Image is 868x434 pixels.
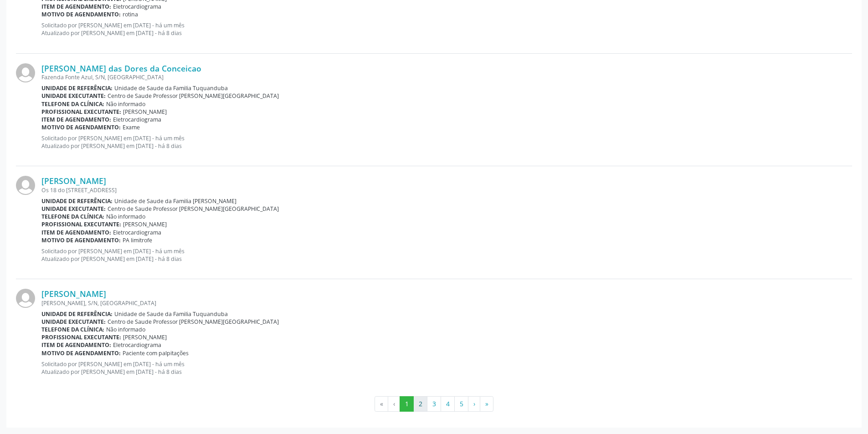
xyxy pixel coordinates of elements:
[441,396,455,412] button: Go to page 4
[41,21,852,37] p: Solicitado por [PERSON_NAME] em [DATE] - há um mês Atualizado por [PERSON_NAME] em [DATE] - há 8 ...
[41,100,104,108] b: Telefone da clínica:
[108,92,279,100] span: Centro de Saude Professor [PERSON_NAME][GEOGRAPHIC_DATA]
[16,176,35,195] img: img
[41,229,111,236] b: Item de agendamento:
[106,326,145,333] span: Não informado
[114,310,228,318] span: Unidade de Saude da Familia Tuquanduba
[113,341,161,349] span: Eletrocardiograma
[454,396,468,412] button: Go to page 5
[41,84,113,92] b: Unidade de referência:
[41,116,111,123] b: Item de agendamento:
[123,108,167,116] span: [PERSON_NAME]
[41,73,852,81] div: Fazenda Fonte Azul, S/N, [GEOGRAPHIC_DATA]
[108,205,279,213] span: Centro de Saude Professor [PERSON_NAME][GEOGRAPHIC_DATA]
[400,396,414,412] button: Go to page 1
[41,186,852,194] div: Os 18 do [STREET_ADDRESS]
[113,3,161,10] span: Eletrocardiograma
[123,333,167,341] span: [PERSON_NAME]
[41,289,106,299] a: [PERSON_NAME]
[41,360,852,376] p: Solicitado por [PERSON_NAME] em [DATE] - há um mês Atualizado por [PERSON_NAME] em [DATE] - há 8 ...
[41,10,121,18] b: Motivo de agendamento:
[41,213,104,220] b: Telefone da clínica:
[41,123,121,131] b: Motivo de agendamento:
[16,289,35,308] img: img
[123,10,138,18] span: rotina
[113,229,161,236] span: Eletrocardiograma
[106,100,145,108] span: Não informado
[41,333,121,341] b: Profissional executante:
[41,299,852,307] div: [PERSON_NAME], S/N, [GEOGRAPHIC_DATA]
[41,63,201,73] a: [PERSON_NAME] das Dores da Conceicao
[41,92,106,100] b: Unidade executante:
[106,213,145,220] span: Não informado
[41,349,121,357] b: Motivo de agendamento:
[41,247,852,263] p: Solicitado por [PERSON_NAME] em [DATE] - há um mês Atualizado por [PERSON_NAME] em [DATE] - há 8 ...
[16,396,852,412] ul: Pagination
[41,197,113,205] b: Unidade de referência:
[41,326,104,333] b: Telefone da clínica:
[468,396,480,412] button: Go to next page
[413,396,427,412] button: Go to page 2
[123,349,189,357] span: Paciente com palpitações
[41,108,121,116] b: Profissional executante:
[41,341,111,349] b: Item de agendamento:
[41,3,111,10] b: Item de agendamento:
[427,396,441,412] button: Go to page 3
[16,63,35,82] img: img
[480,396,493,412] button: Go to last page
[123,236,152,244] span: PA limitrofe
[41,310,113,318] b: Unidade de referência:
[123,123,140,131] span: Exame
[113,116,161,123] span: Eletrocardiograma
[108,318,279,326] span: Centro de Saude Professor [PERSON_NAME][GEOGRAPHIC_DATA]
[114,197,236,205] span: Unidade de Saude da Familia [PERSON_NAME]
[41,318,106,326] b: Unidade executante:
[41,236,121,244] b: Motivo de agendamento:
[41,220,121,228] b: Profissional executante:
[114,84,228,92] span: Unidade de Saude da Familia Tuquanduba
[41,205,106,213] b: Unidade executante:
[41,176,106,186] a: [PERSON_NAME]
[123,220,167,228] span: [PERSON_NAME]
[41,134,852,150] p: Solicitado por [PERSON_NAME] em [DATE] - há um mês Atualizado por [PERSON_NAME] em [DATE] - há 8 ...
